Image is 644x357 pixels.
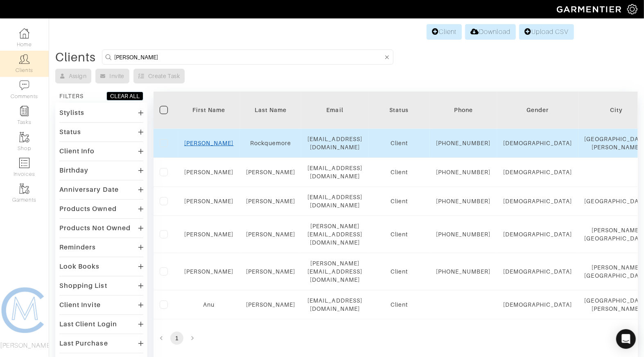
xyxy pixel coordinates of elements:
[19,28,29,38] img: dashboard-icon-dbcd8f5a0b271acd01030246c82b418ddd0df26cd7fceb0bd07c9910d44c42f6.png
[375,139,424,147] div: Client
[436,106,491,114] div: Phone
[59,224,131,232] div: Products Not Owned
[375,168,424,176] div: Client
[307,296,362,313] div: [EMAIL_ADDRESS][DOMAIN_NAME]
[184,169,234,175] a: [PERSON_NAME]
[59,147,95,155] div: Client Info
[59,128,81,136] div: Status
[55,53,96,61] div: Clients
[503,267,572,276] div: [DEMOGRAPHIC_DATA]
[307,193,362,209] div: [EMAIL_ADDRESS][DOMAIN_NAME]
[19,106,29,116] img: reminder-icon-8004d30b9f0a5d33ae49ab947aed9ed385cf756f9e5892f1edd6e32f2345188e.png
[178,92,240,129] th: Toggle SortBy
[19,158,29,168] img: orders-icon-0abe47150d42831381b5fb84f609e132dff9fe21cb692f30cb5eec754e2cba89.png
[436,197,491,205] div: [PHONE_NUMBER]
[59,320,117,328] div: Last Client Login
[465,24,515,40] a: Download
[375,267,424,276] div: Client
[503,230,572,238] div: [DEMOGRAPHIC_DATA]
[110,92,140,100] div: CLEAR ALL
[627,4,637,14] img: gear-icon-white-bd11855cb880d31180b6d7d6211b90ccbf57a29d726f0c71d8c61bd08dd39cc2.png
[375,106,424,114] div: Status
[436,139,491,147] div: [PHONE_NUMBER]
[503,139,572,147] div: [DEMOGRAPHIC_DATA]
[114,52,383,62] input: Search by name, email, phone, city, or state
[519,24,574,40] a: Upload CSV
[59,205,117,213] div: Products Owned
[250,140,291,146] a: Rockquemore
[375,230,424,238] div: Client
[375,301,424,309] div: Client
[19,54,29,64] img: clients-icon-6bae9207a08558b7cb47a8932f037763ab4055f8c8b6bfacd5dc20c3e0201464.png
[59,243,96,251] div: Reminders
[436,267,491,276] div: [PHONE_NUMBER]
[106,92,143,101] button: CLEAR ALL
[246,169,296,175] a: [PERSON_NAME]
[184,198,234,204] a: [PERSON_NAME]
[307,222,362,247] div: [PERSON_NAME][EMAIL_ADDRESS][DOMAIN_NAME]
[307,106,362,114] div: Email
[246,106,296,114] div: Last Name
[59,339,108,348] div: Last Purchase
[19,80,29,90] img: comment-icon-a0a6a9ef722e966f86d9cbdc48e553b5cf19dbc54f86b18d962a5391bc8f6eb6.png
[246,301,296,308] a: [PERSON_NAME]
[19,184,29,194] img: garments-icon-b7da505a4dc4fd61783c78ac3ca0ef83fa9d6f193b1c9dc38574b1d14d53ca28.png
[436,230,491,238] div: [PHONE_NUMBER]
[154,332,638,345] nav: pagination navigation
[59,263,100,271] div: Look Books
[240,92,302,129] th: Toggle SortBy
[59,282,107,290] div: Shopping List
[184,106,234,114] div: First Name
[246,198,296,204] a: [PERSON_NAME]
[368,92,430,129] th: Toggle SortBy
[503,197,572,205] div: [DEMOGRAPHIC_DATA]
[307,259,362,284] div: [PERSON_NAME][EMAIL_ADDRESS][DOMAIN_NAME]
[616,329,636,349] div: Open Intercom Messenger
[307,164,362,180] div: [EMAIL_ADDRESS][DOMAIN_NAME]
[184,231,234,238] a: [PERSON_NAME]
[497,92,578,129] th: Toggle SortBy
[59,301,101,309] div: Client Invite
[184,140,234,146] a: [PERSON_NAME]
[59,166,88,175] div: Birthday
[503,106,572,114] div: Gender
[19,132,29,142] img: garments-icon-b7da505a4dc4fd61783c78ac3ca0ef83fa9d6f193b1c9dc38574b1d14d53ca28.png
[59,109,84,117] div: Stylists
[427,24,462,40] a: Client
[307,135,362,151] div: [EMAIL_ADDRESS][DOMAIN_NAME]
[503,301,572,309] div: [DEMOGRAPHIC_DATA]
[246,268,296,275] a: [PERSON_NAME]
[203,301,215,308] a: Anu
[503,168,572,176] div: [DEMOGRAPHIC_DATA]
[59,92,84,100] div: FILTERS
[553,2,627,16] img: garmentier-logo-header-white-b43fb05a5012e4ada735d5af1a66efaba907eab6374d6393d1fbf88cb4ef424d.png
[184,268,234,275] a: [PERSON_NAME]
[170,332,183,345] button: page 1
[59,186,119,194] div: Anniversary Date
[375,197,424,205] div: Client
[246,231,296,238] a: [PERSON_NAME]
[436,168,491,176] div: [PHONE_NUMBER]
